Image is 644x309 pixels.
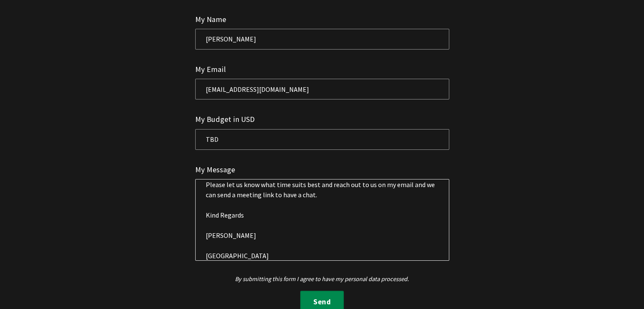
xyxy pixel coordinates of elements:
[195,274,449,284] p: By submitting this form I agree to have my personal data processed.
[195,13,226,25] label: My Name
[195,163,235,176] label: My Message
[195,63,226,75] label: My Email
[195,113,255,125] label: My Budget in USD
